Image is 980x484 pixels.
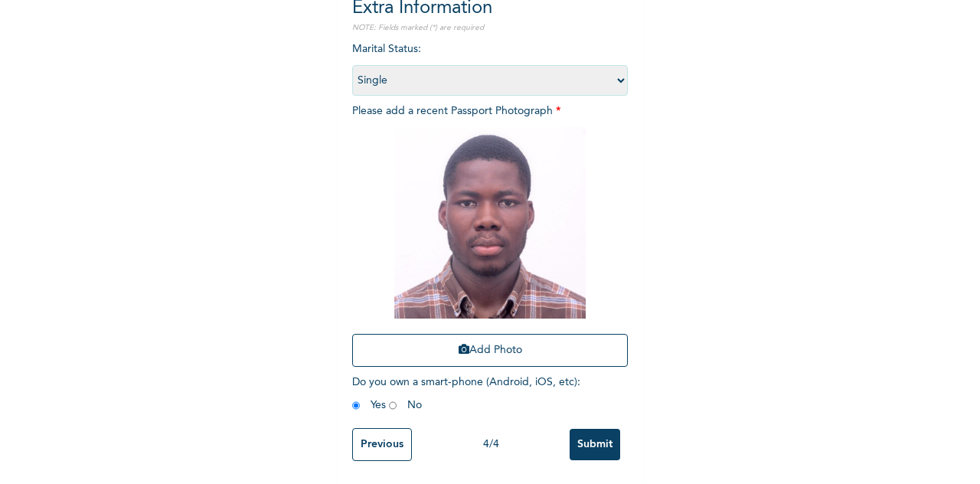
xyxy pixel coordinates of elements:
span: Please add a recent Passport Photograph [352,106,628,374]
input: Previous [352,428,412,461]
input: Submit [570,429,620,460]
span: Do you own a smart-phone (Android, iOS, etc) : Yes No [352,377,580,410]
button: Add Photo [352,334,628,367]
div: 4 / 4 [412,437,570,453]
p: NOTE: Fields marked (*) are required [352,22,628,34]
span: Marital Status : [352,44,628,86]
img: Crop [394,127,586,319]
